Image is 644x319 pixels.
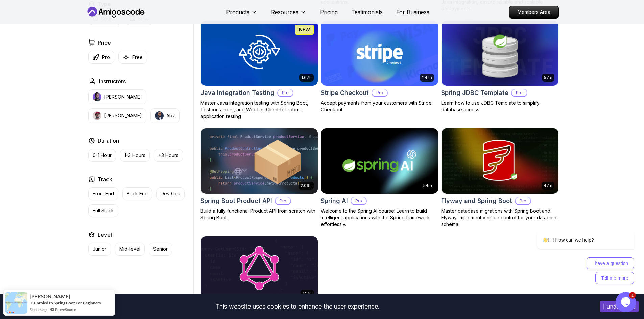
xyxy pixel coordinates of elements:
p: Dev Ops [161,190,180,197]
button: instructor img[PERSON_NAME] [88,89,146,104]
img: Flyway and Spring Boot card [442,128,558,194]
p: +3 Hours [158,152,178,159]
p: 2.09h [301,183,312,188]
button: Junior [88,243,111,256]
a: Java Integration Testing card1.67hNEWJava Integration TestingProMaster Java integration testing w... [200,20,318,120]
p: [PERSON_NAME] [104,94,142,100]
p: Abz [166,112,175,119]
img: instructor img [155,111,164,120]
img: Spring for GraphQL card [198,235,320,303]
h2: Stripe Checkout [321,88,369,98]
a: Spring Boot Product API card2.09hSpring Boot Product APIProBuild a fully functional Product API f... [200,128,318,221]
h2: Spring AI [321,196,348,206]
a: Testimonials [351,8,383,16]
p: Learn how to use JDBC Template to simplify database access. [441,100,559,113]
button: Front End [88,187,118,200]
button: 1-3 Hours [120,149,150,162]
button: Pro [88,51,114,64]
p: Senior [153,246,168,252]
a: Members Area [509,6,559,19]
button: Dev Ops [156,187,185,200]
span: 5 hours ago [30,307,48,312]
p: 1.17h [303,291,312,296]
h2: Level [98,231,112,239]
p: Pro [372,89,387,96]
p: Full Stack [93,207,114,214]
a: Spring JDBC Template card57mSpring JDBC TemplateProLearn how to use JDBC Template to simplify dat... [441,20,559,113]
p: Pro [102,54,110,61]
a: Enroled to Spring Boot For Beginners [34,300,101,305]
h2: Flyway and Spring Boot [441,196,512,206]
a: Flyway and Spring Boot card47mFlyway and Spring BootProMaster database migrations with Spring Boo... [441,128,559,228]
h2: Spring JDBC Template [441,88,508,98]
p: Mid-level [119,246,140,252]
img: provesource social proof notification image [5,292,27,314]
button: Resources [271,8,307,22]
iframe: chat widget [616,292,637,312]
h2: Track [98,175,112,183]
button: Mid-level [115,243,145,256]
p: 1.42h [422,75,432,80]
span: -> [30,300,33,305]
p: 1.67h [301,75,312,80]
p: NEW [299,26,310,33]
button: +3 Hours [154,149,183,162]
button: Full Stack [88,204,118,217]
a: Stripe Checkout card1.42hStripe CheckoutProAccept payments from your customers with Stripe Checkout. [321,20,438,113]
button: 0-1 Hour [88,149,116,162]
button: instructor img[PERSON_NAME] [88,108,146,123]
p: Products [226,8,249,16]
p: Pro [276,197,290,204]
p: Members Area [509,6,558,18]
button: Back End [122,187,152,200]
button: Products [226,8,258,22]
h2: Java Integration Testing [200,88,275,98]
p: Back End [127,190,148,197]
img: instructor img [93,111,101,120]
h2: Spring Boot Product API [200,196,272,206]
h2: Instructors [99,77,126,85]
img: Spring JDBC Template card [442,21,558,86]
p: Pro [512,89,527,96]
h2: Duration [98,137,119,145]
h2: Price [98,38,111,47]
img: Java Integration Testing card [201,21,318,86]
p: Pro [278,89,293,96]
button: Accept cookies [600,301,639,312]
p: 0-1 Hour [93,152,112,159]
p: Build a fully functional Product API from scratch with Spring Boot. [200,208,318,221]
button: Free [118,51,147,64]
a: For Business [396,8,429,16]
a: Pricing [320,8,338,16]
p: Master Java integration testing with Spring Boot, Testcontainers, and WebTestClient for robust ap... [200,100,318,120]
p: Pro [351,197,366,204]
p: Welcome to the Spring AI course! Learn to build intelligent applications with the Spring framewor... [321,208,438,228]
button: instructor imgAbz [150,108,180,123]
p: 1-3 Hours [124,152,145,159]
p: Resources [271,8,299,16]
a: ProveSource [55,307,76,312]
p: Free [132,54,143,61]
p: 54m [423,183,432,188]
iframe: chat widget [516,170,637,289]
img: Spring Boot Product API card [201,128,318,194]
p: Accept payments from your customers with Stripe Checkout. [321,100,438,113]
div: This website uses cookies to enhance the user experience. [5,299,590,314]
img: Stripe Checkout card [321,21,438,86]
p: [PERSON_NAME] [104,112,142,119]
p: 57m [544,75,552,80]
img: Spring AI card [321,128,438,194]
p: Junior [93,246,106,252]
p: Front End [93,190,114,197]
span: [PERSON_NAME] [30,294,70,299]
img: instructor img [93,92,101,101]
a: Spring AI card54mSpring AIProWelcome to the Spring AI course! Learn to build intelligent applicat... [321,128,438,228]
